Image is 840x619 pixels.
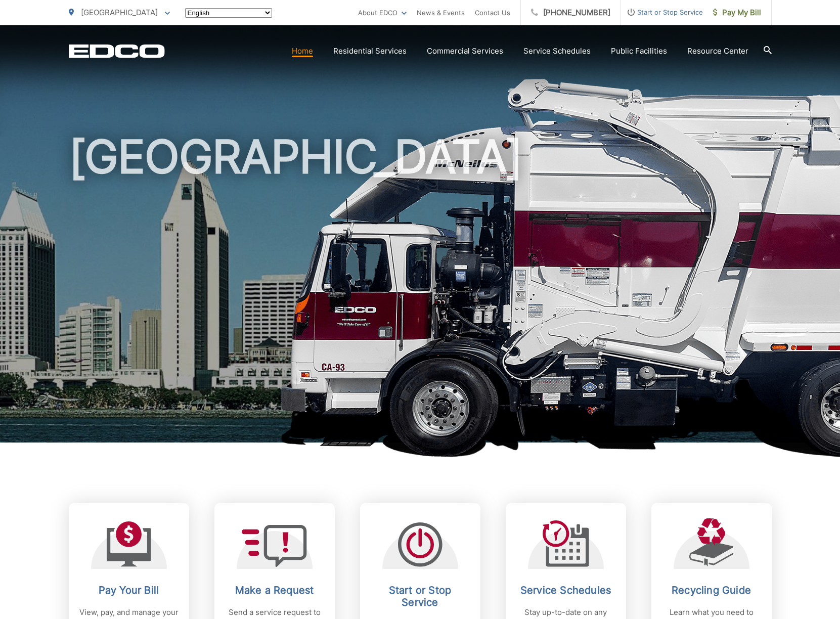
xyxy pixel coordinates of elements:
h2: Start or Stop Service [370,584,470,608]
a: Commercial Services [427,45,503,57]
a: Public Facilities [611,45,667,57]
a: Residential Services [333,45,407,57]
a: Service Schedules [523,45,591,57]
a: About EDCO [358,7,407,19]
h2: Recycling Guide [661,584,762,596]
h2: Make a Request [225,584,325,596]
a: Home [292,45,313,57]
select: Select a language [185,8,272,18]
a: News & Events [417,7,465,19]
span: Pay My Bill [713,7,761,19]
h2: Pay Your Bill [79,584,179,596]
span: [GEOGRAPHIC_DATA] [81,8,158,17]
a: EDCD logo. Return to the homepage. [69,44,165,58]
h1: [GEOGRAPHIC_DATA] [69,131,772,452]
a: Resource Center [687,45,748,57]
a: Contact Us [475,7,510,19]
h2: Service Schedules [516,584,616,596]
